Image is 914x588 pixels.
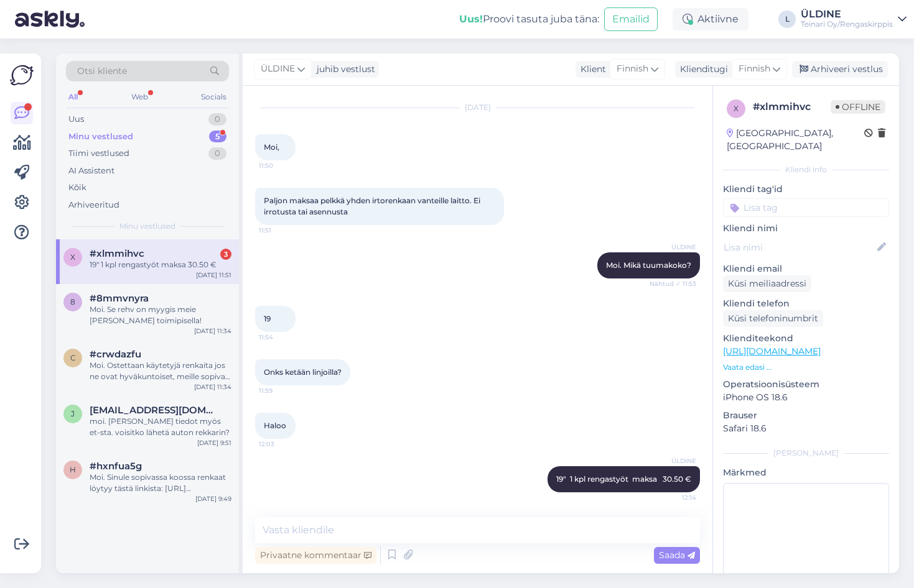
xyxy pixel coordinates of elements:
span: x [734,104,739,113]
span: 19 [264,314,271,323]
span: 11:54 [259,333,305,342]
span: c [70,353,76,362]
div: [DATE] [255,102,700,113]
span: 11:50 [259,161,305,170]
span: h [70,465,76,474]
span: 11:51 [259,226,305,235]
div: Küsi telefoninumbrit [723,310,823,327]
span: Moi. Mikä tuumakoko? [606,260,691,270]
p: Klienditeekond [723,332,889,345]
p: Safari 18.6 [723,422,889,435]
input: Lisa nimi [724,241,875,254]
span: Finnish [739,62,770,76]
div: Moi. Se rehv on myygis meie [PERSON_NAME] toimipisella! [90,304,231,326]
div: [DATE] 11:34 [194,382,231,392]
span: jannehurskainen02@gmail.com [90,405,219,416]
span: Minu vestlused [119,221,175,232]
p: Kliendi telefon [723,297,889,310]
div: [DATE] 9:51 [197,438,231,448]
div: Kliendi info [723,164,889,175]
div: moi. [PERSON_NAME] tiedot myös et-sta. voisitko lähetä auton rekkarin? [90,416,231,438]
div: Tiimi vestlused [68,147,129,160]
span: 12:03 [259,439,305,449]
span: Saada [659,549,695,561]
span: Moi, [264,142,279,152]
span: Onks ketään linjoilla? [264,367,342,377]
span: Paljon maksaa pelkkä yhden irtorenkaan vanteille laitto. Ei irrotusta tai asennusta [264,196,482,216]
span: Finnish [617,62,648,76]
span: Otsi kliente [77,65,127,78]
div: 19" 1 kpl rengastyöt maksa 30.50 € [90,259,231,270]
p: iPhone OS 18.6 [723,391,889,404]
div: Arhiveeritud [68,199,119,211]
div: Web [129,89,151,105]
div: 3 [220,249,231,260]
span: #xlmmihvc [90,248,144,259]
span: 11:59 [259,386,305,395]
div: 0 [208,147,226,160]
p: Brauser [723,409,889,422]
div: Arhiveeri vestlus [792,61,888,78]
span: x [70,252,75,262]
div: 0 [208,113,226,126]
span: Nähtud ✓ 11:53 [650,279,696,288]
p: Kliendi email [723,262,889,275]
div: Minu vestlused [68,131,133,143]
p: Märkmed [723,466,889,479]
span: ÜLDINE [650,456,696,466]
p: Vaata edasi ... [723,362,889,373]
div: [DATE] 9:49 [195,494,231,503]
span: 8 [70,297,75,306]
img: Askly Logo [10,63,34,87]
span: #crwdazfu [90,349,141,360]
div: Moi. Ostettaan käytetyjä renkaita jos ne ovat hyväkuntoiset, meille sopivan kokoiset ja merkkiset... [90,360,231,382]
div: Proovi tasuta juba täna: [459,12,599,27]
div: Aktiivne [673,8,748,30]
span: #hxnfua5g [90,461,142,472]
div: Klient [576,63,606,76]
div: [DATE] 11:51 [196,270,231,280]
span: ÜLDINE [261,62,295,76]
span: ÜLDINE [650,242,696,252]
div: Klienditugi [675,63,728,76]
div: [DATE] 11:34 [194,326,231,336]
div: Kõik [68,181,86,194]
button: Emailid [604,7,658,31]
p: Kliendi tag'id [723,183,889,196]
div: Uus [68,113,84,126]
div: All [66,89,80,105]
div: 5 [209,131,226,143]
p: Kliendi nimi [723,222,889,235]
span: Haloo [264,421,286,430]
span: Offline [831,100,885,114]
div: [PERSON_NAME] [723,448,889,459]
div: # xlmmihvc [753,99,831,114]
div: Küsi meiliaadressi [723,275,811,292]
div: juhib vestlust [312,63,375,76]
span: 19" 1 kpl rengastyöt maksa 30.50 € [556,474,691,484]
p: Operatsioonisüsteem [723,378,889,391]
div: Moi. Sinule sopivassa koossa renkaat löytyy tästä linkista: [URL][DOMAIN_NAME] [90,472,231,494]
span: 12:14 [650,493,696,502]
div: Privaatne kommentaar [255,547,376,564]
div: ÜLDINE [801,9,893,19]
input: Lisa tag [723,198,889,217]
div: Socials [198,89,229,105]
span: j [71,409,75,418]
span: #8mmvnyra [90,293,149,304]
a: ÜLDINETeinari Oy/Rengaskirppis [801,9,907,29]
a: [URL][DOMAIN_NAME] [723,346,821,357]
div: [GEOGRAPHIC_DATA], [GEOGRAPHIC_DATA] [727,127,864,153]
div: AI Assistent [68,165,114,177]
div: Teinari Oy/Rengaskirppis [801,19,893,29]
div: L [778,11,796,28]
b: Uus! [459,13,483,25]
